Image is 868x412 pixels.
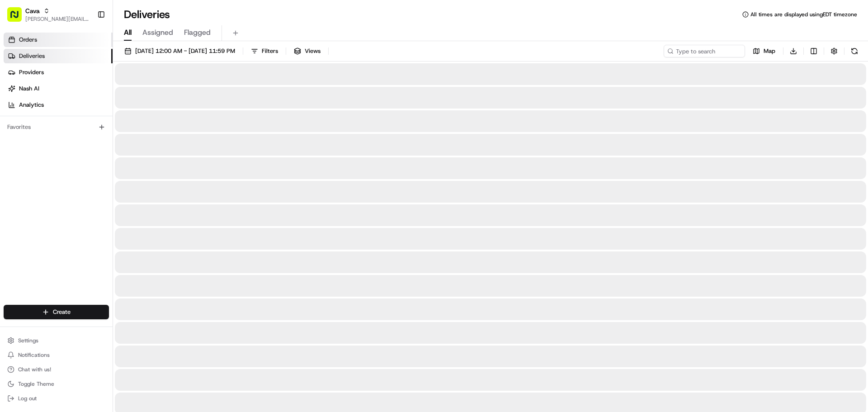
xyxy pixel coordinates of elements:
[247,45,282,57] button: Filters
[124,27,132,38] span: All
[18,337,38,344] span: Settings
[154,89,165,100] button: Start new chat
[4,349,109,361] button: Notifications
[19,36,37,44] span: Orders
[9,36,165,51] p: Welcome 👋
[31,95,114,103] div: We're available if you need us!
[73,128,149,144] a: 💻API Documentation
[4,378,109,390] button: Toggle Theme
[750,11,857,18] span: All times are displayed using EDT timezone
[749,45,779,57] button: Map
[124,7,170,22] h1: Deliveries
[18,131,69,140] span: Knowledge Base
[4,49,113,63] a: Deliveries
[9,9,27,27] img: Nash
[4,363,109,376] button: Chat with us!
[19,85,39,93] span: Nash AI
[18,395,37,402] span: Log out
[262,47,278,55] span: Filters
[664,45,745,57] input: Type to search
[90,153,109,160] span: Pylon
[4,334,109,347] button: Settings
[85,131,145,140] span: API Documentation
[24,58,149,68] input: Clear
[53,308,71,316] span: Create
[19,52,45,60] span: Deliveries
[142,27,173,38] span: Assigned
[31,86,148,95] div: Start new chat
[4,65,113,80] a: Providers
[25,6,40,15] button: Cava
[290,45,325,57] button: Views
[764,47,775,55] span: Map
[9,132,16,139] div: 📗
[18,380,54,388] span: Toggle Theme
[64,153,109,160] a: Powered byPylon
[76,132,84,139] div: 💻
[4,4,94,25] button: Cava[PERSON_NAME][EMAIL_ADDRESS][PERSON_NAME][DOMAIN_NAME]
[18,351,50,359] span: Notifications
[25,15,90,23] button: [PERSON_NAME][EMAIL_ADDRESS][PERSON_NAME][DOMAIN_NAME]
[184,27,211,38] span: Flagged
[19,68,44,76] span: Providers
[4,98,113,112] a: Analytics
[4,305,109,319] button: Create
[4,81,113,96] a: Nash AI
[305,47,321,55] span: Views
[18,366,51,373] span: Chat with us!
[5,128,73,144] a: 📗Knowledge Base
[4,392,109,405] button: Log out
[4,120,109,134] div: Favorites
[9,86,25,103] img: 1736555255976-a54dd68f-1ca7-489b-9aae-adbdc363a1c4
[135,47,235,55] span: [DATE] 12:00 AM - [DATE] 11:59 PM
[19,101,44,109] span: Analytics
[120,45,239,57] button: [DATE] 12:00 AM - [DATE] 11:59 PM
[4,33,113,47] a: Orders
[848,45,861,57] button: Refresh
